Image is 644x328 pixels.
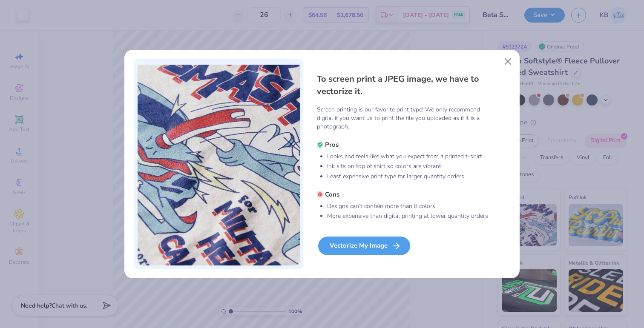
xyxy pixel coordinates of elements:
li: Least expensive print type for larger quantity orders [327,172,489,181]
li: Designs can’t contain more than 8 colors [327,202,489,211]
p: Screen printing is our favorite print type! We only recommend digital if you want us to print the... [317,106,489,131]
li: More expensive than digital printing at lower quantity orders [327,212,489,220]
h5: Pros [317,140,489,149]
button: Close [500,53,516,69]
li: Ink sits on top of shirt so colors are vibrant [327,162,489,171]
li: Looks and feels like what you expect from a printed t-shirt [327,152,489,161]
div: Vectorize My Image [318,237,410,255]
h4: To screen print a JPEG image, we have to vectorize it. [317,73,489,98]
h5: Cons [317,190,489,199]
